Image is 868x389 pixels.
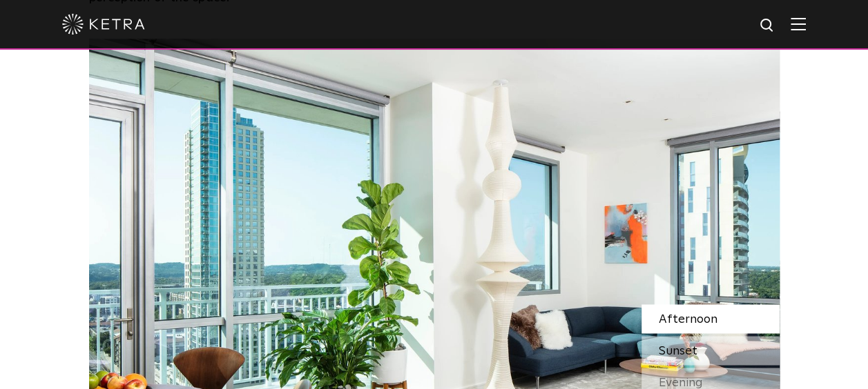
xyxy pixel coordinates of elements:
[659,312,717,325] span: Afternoon
[659,376,703,388] span: Evening
[62,14,145,34] img: ketra-logo-2019-white
[791,17,806,30] img: Hamburger%20Nav.svg
[759,17,776,34] img: search icon
[659,344,697,357] span: Sunset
